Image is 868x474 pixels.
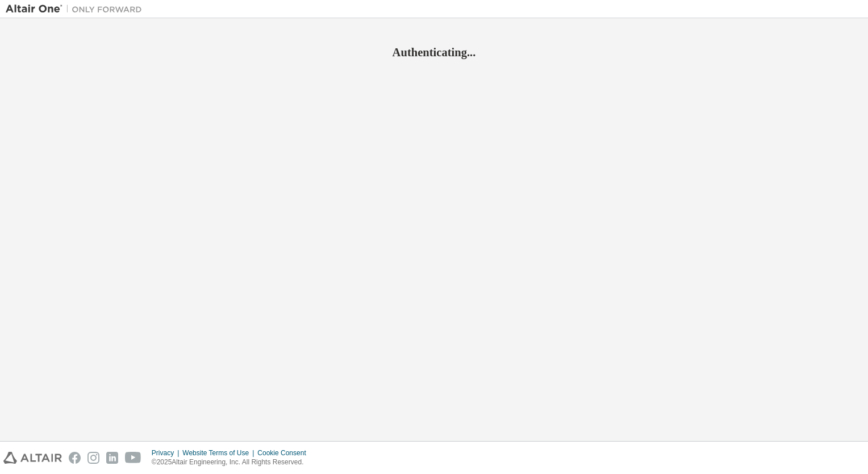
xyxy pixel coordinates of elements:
[69,452,81,464] img: facebook.svg
[152,448,182,458] div: Privacy
[257,448,312,458] div: Cookie Consent
[6,45,862,60] h2: Authenticating...
[182,448,257,458] div: Website Terms of Use
[125,452,141,464] img: youtube.svg
[106,452,118,464] img: linkedin.svg
[87,452,99,464] img: instagram.svg
[6,3,148,15] img: Altair One
[3,452,62,464] img: altair_logo.svg
[152,458,313,467] p: © 2025 Altair Engineering, Inc. All Rights Reserved.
